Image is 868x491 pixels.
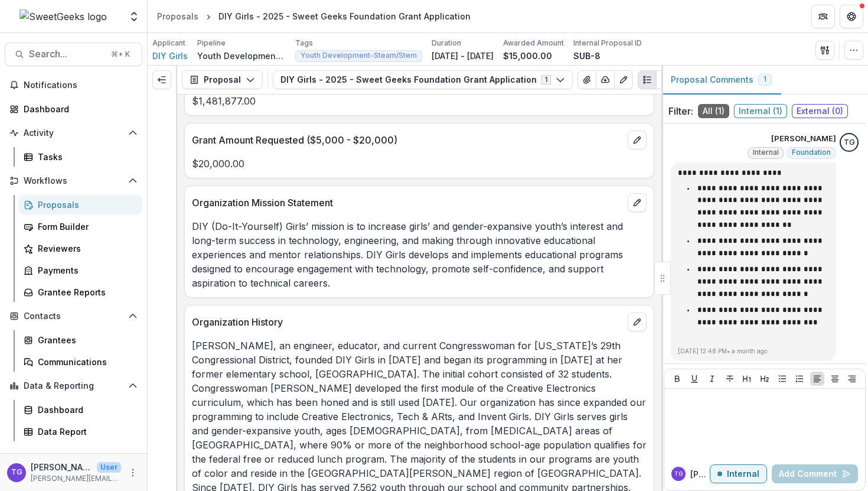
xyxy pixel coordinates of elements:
button: Align Right [845,372,859,386]
button: edit [628,131,647,149]
a: Tasks [19,147,142,167]
button: Search... [5,43,142,66]
button: Open Data & Reporting [5,376,142,395]
nav: breadcrumb [152,8,475,25]
span: Data & Reporting [24,381,123,391]
p: Filter: [668,104,693,118]
p: DIY (Do-­It­-Yourself) Girls’ mission is to increase girls’ and gender-expansive youth’s interest... [192,219,647,290]
a: Reviewers [19,239,142,258]
a: Payments [19,261,142,280]
button: Open entity switcher [126,5,142,28]
a: Communications [19,352,142,372]
span: Activity [24,128,123,138]
span: 1 [763,75,766,83]
div: Tasks [38,151,133,163]
button: Align Center [828,372,842,386]
div: Communications [38,356,133,368]
span: Internal [753,148,779,157]
button: Notifications [5,76,142,95]
p: Internal [727,469,759,479]
button: Partners [811,5,835,28]
button: edit [628,193,647,212]
span: Youth Development-Steam/Stem [301,51,417,60]
p: $1,481,877.00 [192,94,647,108]
button: View Attached Files [577,70,596,89]
p: Tags [295,38,313,48]
button: Plaintext view [638,70,657,89]
div: Theresa Gartland [11,469,22,476]
button: Expand left [152,70,171,89]
button: Internal [710,464,767,483]
button: Heading 1 [740,372,754,386]
a: DIY Girls [152,50,188,62]
p: Organization History [192,315,623,329]
button: Bold [670,372,684,386]
p: Applicant [152,38,185,48]
button: Italicize [705,372,719,386]
button: More [126,466,140,480]
a: Data Report [19,422,142,441]
span: External ( 0 ) [792,104,848,118]
button: Open Workflows [5,171,142,190]
p: [DATE] - [DATE] [432,50,494,62]
div: Dashboard [38,404,133,416]
p: Organization Mission Statement [192,196,623,210]
div: Data Report [38,425,133,438]
p: Duration [432,38,461,48]
a: Form Builder [19,217,142,236]
p: Awarded Amount [503,38,564,48]
span: Foundation [792,148,831,157]
div: Form Builder [38,220,133,233]
div: Payments [38,264,133,277]
span: Contacts [24,311,123,321]
button: Proposal Comments [661,66,781,95]
div: Grantees [38,334,133,346]
button: Heading 2 [758,372,772,386]
button: Proposal [182,70,263,89]
button: Open Activity [5,123,142,142]
button: Strike [723,372,737,386]
span: Search... [29,48,104,60]
div: Grantee Reports [38,286,133,298]
p: $20,000.00 [192,157,647,171]
button: Bullet List [775,372,789,386]
div: Proposals [38,199,133,211]
div: ⌘ + K [109,48,132,61]
div: Dashboard [24,103,133,115]
button: Open Contacts [5,307,142,326]
p: Youth Development General Operating [197,50,286,62]
a: Proposals [19,195,142,214]
p: Pipeline [197,38,226,48]
p: [PERSON_NAME][EMAIL_ADDRESS][DOMAIN_NAME] [31,473,121,484]
div: Reviewers [38,242,133,255]
p: SUB-8 [573,50,601,62]
p: [PERSON_NAME] [690,468,710,480]
p: [PERSON_NAME] [31,461,92,473]
p: User [97,462,121,473]
button: Ordered List [792,372,807,386]
a: Proposals [152,8,203,25]
p: [PERSON_NAME] [771,133,836,145]
span: Workflows [24,176,123,186]
button: Get Help [840,5,863,28]
div: Proposals [157,10,198,22]
div: DIY Girls - 2025 - Sweet Geeks Foundation Grant Application [218,10,471,22]
span: Notifications [24,80,138,90]
button: Edit as form [614,70,633,89]
span: All ( 1 ) [698,104,729,118]
p: [DATE] 12:48 PM • a month ago [678,347,829,356]
p: Grant Amount Requested ($5,000 - $20,000) [192,133,623,147]
button: Align Left [810,372,824,386]
button: DIY Girls - 2025 - Sweet Geeks Foundation Grant Application1 [273,70,573,89]
button: edit [628,313,647,331]
div: Theresa Gartland [844,139,855,147]
a: Grantee Reports [19,282,142,302]
a: Dashboard [19,400,142,420]
span: Internal ( 1 ) [734,104,787,118]
a: Dashboard [5,99,142,119]
button: Underline [687,372,701,386]
img: SweetGeeks logo [19,9,107,24]
div: Theresa Gartland [674,471,683,477]
p: $15,000.00 [503,50,552,62]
